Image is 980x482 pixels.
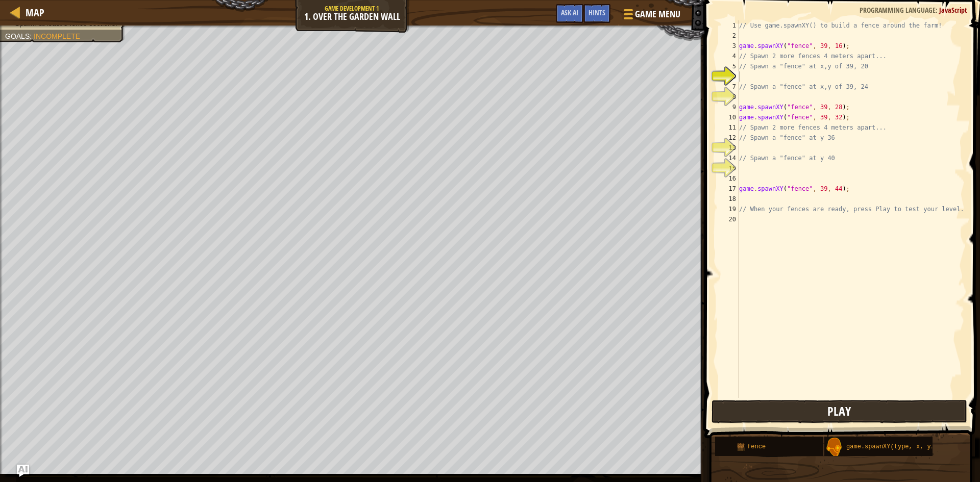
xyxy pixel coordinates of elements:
[719,153,739,163] div: 14
[939,5,967,15] span: JavaScript
[860,5,936,15] span: Programming language
[561,8,578,17] span: Ask AI
[719,31,739,41] div: 2
[719,92,739,102] div: 8
[719,82,739,92] div: 7
[5,32,30,40] span: Goals
[719,51,739,61] div: 4
[719,112,739,122] div: 10
[719,184,739,194] div: 17
[17,465,29,477] button: Ask AI
[827,403,851,419] span: Play
[719,122,739,133] div: 11
[719,41,739,51] div: 3
[747,443,766,450] span: fence
[26,6,44,19] span: Map
[737,443,745,451] img: portrait.png
[719,194,739,204] div: 18
[719,143,739,153] div: 13
[719,204,739,214] div: 19
[616,4,687,28] button: Game Menu
[20,6,44,19] a: Map
[846,443,938,450] span: game.spawnXY(type, x, y);
[719,133,739,143] div: 12
[719,214,739,224] div: 20
[824,438,844,457] img: portrait.png
[719,71,739,82] div: 6
[719,102,739,112] div: 9
[719,20,739,31] div: 1
[719,163,739,173] div: 15
[719,173,739,184] div: 16
[589,8,605,17] span: Hints
[635,8,680,21] span: Game Menu
[556,4,583,23] button: Ask AI
[34,32,80,40] span: Incomplete
[719,61,739,71] div: 5
[30,32,34,40] span: :
[712,400,967,423] button: Play
[936,5,939,15] span: :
